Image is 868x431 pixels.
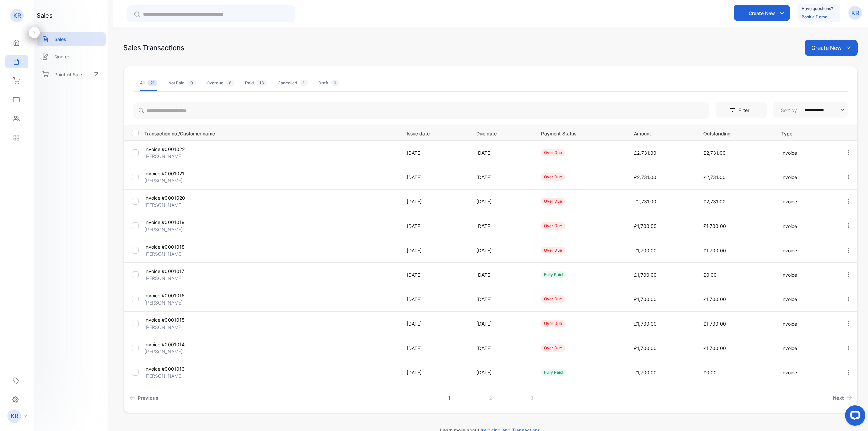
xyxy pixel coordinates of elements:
[144,250,229,257] p: [PERSON_NAME]
[703,174,726,180] span: £2,731.00
[703,129,767,137] p: Outstanding
[781,247,831,254] p: Invoice
[37,32,106,46] a: Sales
[541,149,565,156] div: over due
[634,129,689,137] p: Amount
[144,275,229,282] p: [PERSON_NAME]
[144,177,229,184] p: [PERSON_NAME]
[634,345,657,351] span: £1,700.00
[144,324,229,331] p: [PERSON_NAME]
[703,150,726,156] span: £2,731.00
[144,268,229,275] p: Invoice #0001017
[331,80,339,86] span: 0
[541,369,566,376] div: fully paid
[541,222,565,230] div: over due
[781,129,831,137] p: Type
[634,223,657,229] span: £1,700.00
[407,174,462,181] p: [DATE]
[226,80,234,86] span: 8
[522,392,541,404] a: Page 3
[830,392,855,404] a: Next page
[634,296,657,302] span: £1,700.00
[634,370,657,375] span: £1,700.00
[37,67,106,82] a: Point of Sale
[144,372,229,379] p: [PERSON_NAME]
[781,106,797,114] p: Sort by
[144,129,398,137] p: Transaction no./Customer name
[37,11,53,20] h1: sales
[781,222,831,230] p: Invoice
[541,295,565,303] div: over due
[54,53,71,60] p: Quotes
[144,365,229,372] p: Invoice #0001013
[144,201,229,209] p: [PERSON_NAME]
[144,316,229,324] p: Invoice #0001015
[833,394,844,401] span: Next
[407,198,462,205] p: [DATE]
[781,296,831,303] p: Invoice
[781,320,831,327] p: Invoice
[703,223,726,229] span: £1,700.00
[144,145,229,153] p: Invoice #0001022
[407,149,462,156] p: [DATE]
[541,271,566,278] div: fully paid
[407,369,462,376] p: [DATE]
[54,71,82,78] p: Point of Sale
[703,345,726,351] span: £1,700.00
[703,248,726,253] span: £1,700.00
[734,5,790,21] button: Create New
[634,199,656,204] span: £2,731.00
[407,129,462,137] p: Issue date
[257,80,267,86] span: 13
[476,320,527,327] p: [DATE]
[278,80,308,86] div: Cancelled
[781,149,831,156] p: Invoice
[781,174,831,181] p: Invoice
[476,129,527,137] p: Due date
[37,50,106,63] a: Quotes
[781,345,831,352] p: Invoice
[634,174,656,180] span: £2,731.00
[703,321,726,327] span: £1,700.00
[476,296,527,303] p: [DATE]
[11,412,18,420] p: KR
[541,173,565,181] div: over due
[840,403,868,431] iframe: LiveChat chat widget
[749,9,775,17] p: Create New
[144,170,229,177] p: Invoice #0001021
[541,129,620,137] p: Payment Status
[476,345,527,352] p: [DATE]
[781,369,831,376] p: Invoice
[144,292,229,299] p: Invoice #0001016
[123,43,184,53] div: Sales Transactions
[773,102,848,118] button: Sort by
[407,222,462,230] p: [DATE]
[481,392,500,404] a: Page 2
[168,80,196,86] div: Not Paid
[188,80,196,86] span: 0
[476,174,527,181] p: [DATE]
[703,296,726,302] span: £1,700.00
[300,80,308,86] span: 1
[318,80,339,86] div: Draft
[126,392,161,404] a: Previous page
[124,392,857,404] ul: Pagination
[407,296,462,303] p: [DATE]
[541,344,565,352] div: over due
[144,219,229,226] p: Invoice #0001019
[802,5,833,12] p: Have questions?
[811,44,842,52] p: Create New
[476,198,527,205] p: [DATE]
[144,226,229,233] p: [PERSON_NAME]
[144,194,229,201] p: Invoice #0001020
[703,370,717,375] span: £0.00
[476,222,527,230] p: [DATE]
[245,80,267,86] div: Paid
[634,321,657,327] span: £1,700.00
[634,150,656,156] span: £2,731.00
[144,341,229,348] p: Invoice #0001014
[407,271,462,278] p: [DATE]
[634,248,657,253] span: £1,700.00
[703,199,726,204] span: £2,731.00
